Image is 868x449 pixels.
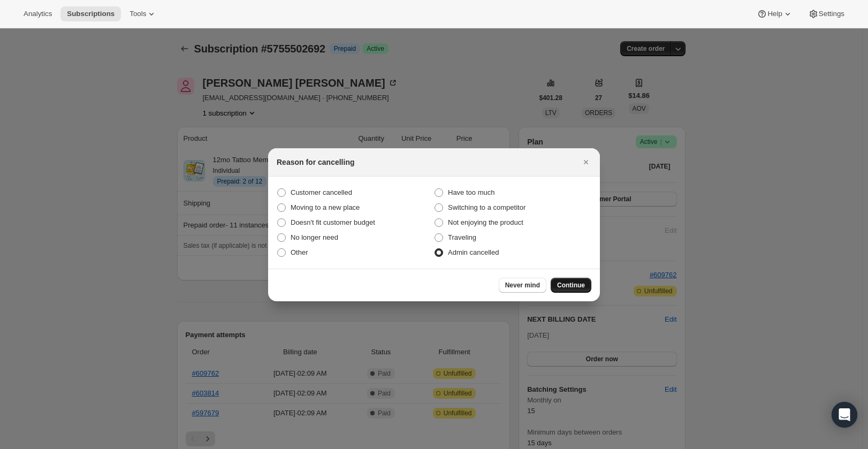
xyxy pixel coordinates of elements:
[60,6,121,21] button: Subscriptions
[578,155,593,170] button: Close
[291,248,308,256] span: Other
[448,188,494,196] span: Have too much
[67,10,115,18] span: Subscriptions
[291,218,375,226] span: Doesn't fit customer budget
[750,6,799,21] button: Help
[448,203,526,211] span: Switching to a competitor
[448,218,523,226] span: Not enjoying the product
[832,402,857,428] div: Open Intercom Messenger
[505,281,540,290] span: Never mind
[123,6,163,21] button: Tools
[277,157,354,168] h2: Reason for cancelling
[551,278,591,293] button: Continue
[767,10,782,18] span: Help
[448,233,476,241] span: Traveling
[291,233,338,241] span: No longer need
[291,203,360,211] span: Moving to a new place
[819,10,844,18] span: Settings
[448,248,499,256] span: Admin cancelled
[24,10,52,18] span: Analytics
[130,10,146,18] span: Tools
[291,188,352,196] span: Customer cancelled
[802,6,851,21] button: Settings
[499,278,546,293] button: Never mind
[557,281,585,290] span: Continue
[17,6,58,21] button: Analytics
